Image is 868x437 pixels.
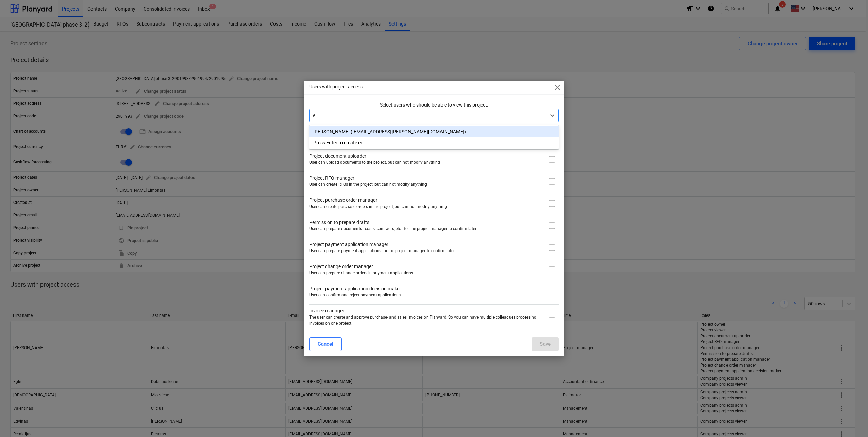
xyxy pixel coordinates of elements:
[309,270,542,276] p: User can prepare change orders in payment applications
[309,241,542,248] p: Project payment application manager
[309,182,542,188] p: User can create RFQs in the project, but can not modify anything
[309,197,542,204] p: Project purchase order manager
[309,83,363,91] p: Users with project access
[318,340,333,349] div: Cancel
[834,404,868,437] iframe: Chat Widget
[309,226,542,232] p: User can prepare documents - costs, contracts, etc - for the project manager to confirm later
[309,263,542,270] p: Project change order manager
[309,314,542,326] p: The user can create and approve purchase- and sales invoices on Planyard. So you can have multipl...
[309,126,559,137] div: Eimantas Balčiūnas (eimantas.balciunas@bonava.com)
[309,175,542,182] p: Project RFQ manager
[309,126,559,137] div: [PERSON_NAME] ([EMAIL_ADDRESS][PERSON_NAME][DOMAIN_NAME])
[309,292,542,298] p: User can confirm and reject payment applications
[309,285,542,292] p: Project payment application decision maker
[309,337,342,351] button: Cancel
[309,204,542,210] p: User can create purchase orders in the project, but can not modify anything
[309,307,542,314] p: Invoice manager
[553,83,562,92] span: close
[309,152,542,160] p: Project document uploader
[309,101,559,109] p: Select users who should be able to view this project.
[309,248,542,254] p: User can prepare payment applications for the project manager to confirm later
[309,160,542,165] p: User can upload documents to the project, but can not modify anything
[309,219,542,226] p: Permission to prepare drafts
[309,137,559,148] div: Press Enter to create ei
